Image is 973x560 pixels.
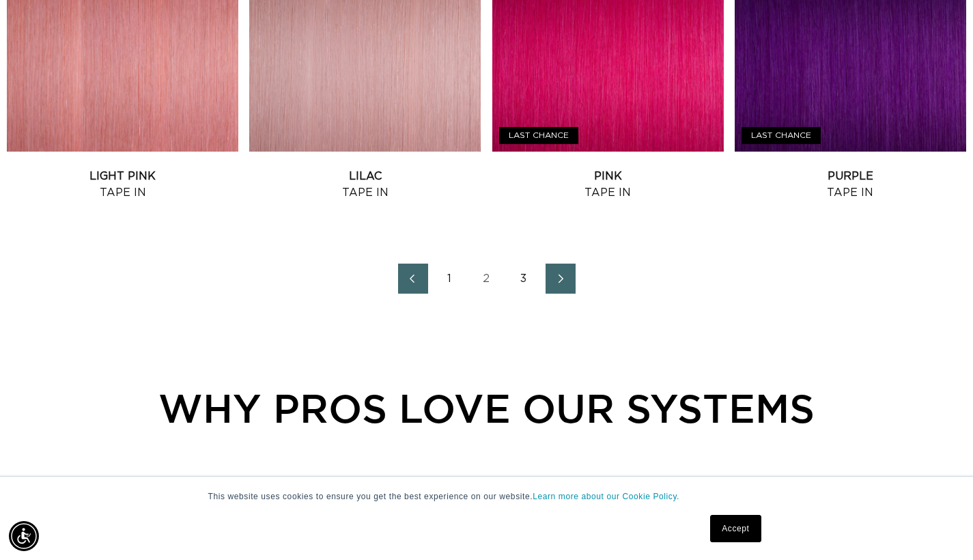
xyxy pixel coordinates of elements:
a: Accept [710,515,761,542]
a: Page 1 [435,264,465,294]
p: This website uses cookies to ensure you get the best experience on our website. [208,490,765,503]
a: Next page [546,264,576,294]
a: Light Pink Tape In [7,168,238,201]
a: Pink Tape In [492,168,724,201]
a: Page 2 [472,264,502,294]
a: Previous page [398,264,428,294]
div: Accessibility Menu [9,521,39,551]
nav: Pagination [7,264,966,294]
iframe: Chat Widget [905,494,973,560]
a: Page 3 [509,264,539,294]
div: WHY PROS LOVE OUR SYSTEMS [82,378,891,438]
a: Learn more about our Cookie Policy. [533,492,679,501]
a: Purple Tape In [735,168,966,201]
a: Lilac Tape In [249,168,481,201]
